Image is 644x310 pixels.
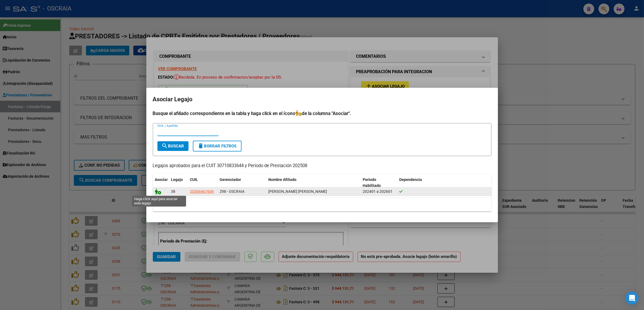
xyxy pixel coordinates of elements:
datatable-header-cell: Gerenciador [218,174,266,192]
datatable-header-cell: Periodo Habilitado [361,174,397,192]
datatable-header-cell: Legajo [169,174,188,192]
datatable-header-cell: Dependencia [397,174,491,192]
div: Open Intercom Messenger [626,292,639,305]
button: Borrar Filtros [193,141,242,151]
span: Buscar [162,144,184,149]
mat-icon: search [162,143,168,149]
span: RIOS VALENTIN ROMAN [269,189,327,194]
div: 202401 a 202601 [363,188,395,195]
span: Nombre Afiliado [269,177,297,182]
datatable-header-cell: Asociar [153,174,169,192]
h2: Asociar Legajo [153,94,491,105]
span: Gerenciador [220,177,241,182]
button: Buscar [157,141,189,151]
datatable-header-cell: CUIL [188,174,218,192]
h4: Busque el afiliado correspondiente en la tabla y haga click en el ícono de la columna "Asociar". [153,110,491,117]
mat-icon: delete [198,143,204,149]
span: Borrar Filtros [198,144,237,149]
datatable-header-cell: Nombre Afiliado [266,174,361,192]
span: Asociar [155,177,168,182]
span: 20569467609 [190,189,214,194]
span: 38 [171,189,176,194]
span: Z98 - OSCRAIA [220,189,245,194]
span: CUIL [190,177,198,182]
span: Periodo Habilitado [363,177,381,188]
p: Legajos aprobados para el CUIT 30710833644 y Período de Prestación 202508 [153,163,491,169]
span: Legajo [171,177,183,182]
span: Dependencia [399,177,422,182]
div: 1 registros [153,198,491,211]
